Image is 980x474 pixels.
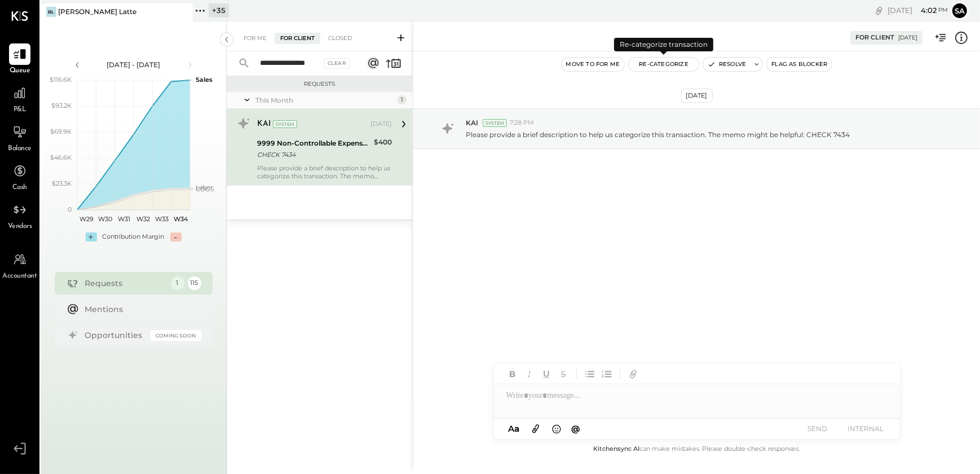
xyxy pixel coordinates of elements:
[232,80,407,88] div: Requests
[85,278,165,289] div: Requests
[599,367,614,381] button: Ordered List
[46,7,56,17] div: BL
[571,423,580,434] span: @
[170,232,182,242] div: -
[844,421,889,436] button: INTERNAL
[1,43,39,76] a: Queue
[582,367,597,381] button: Unordered List
[626,367,641,381] button: Add URL
[196,183,213,191] text: Labor
[273,120,297,128] div: System
[510,118,534,128] span: 7:28 PM
[1,160,39,193] a: Cash
[855,33,894,42] div: For Client
[51,102,72,109] text: $93.2K
[8,144,32,154] span: Balance
[86,232,97,242] div: +
[257,164,392,180] div: Please provide a brief description to help us categorize this transaction. The memo might be help...
[85,304,196,315] div: Mentions
[1,82,39,115] a: P&L
[209,3,229,17] div: + 35
[85,330,145,341] div: Opportunities
[466,130,850,139] p: Please provide a brief description to help us categorize this transaction. The memo might be help...
[50,128,72,135] text: $69.9K
[324,58,350,69] div: Clear
[398,95,407,104] div: 1
[888,5,948,16] div: [DATE]
[522,367,537,381] button: Italic
[136,215,149,223] text: W32
[562,58,625,71] button: Move to for me
[374,137,392,148] div: $400
[275,33,320,44] div: For Client
[238,33,272,44] div: For Me
[568,422,584,436] button: @
[255,95,395,105] div: This Month
[614,38,713,51] div: Re-categorize transaction
[86,60,182,69] div: [DATE] - [DATE]
[118,215,130,223] text: W31
[257,118,271,130] div: KAI
[173,215,188,223] text: W34
[795,421,840,436] button: SEND
[103,232,165,242] div: Contribution Margin
[151,330,201,341] div: Coming Soon
[370,120,392,129] div: [DATE]
[98,215,112,223] text: W30
[188,276,201,290] div: 115
[155,215,169,223] text: W33
[703,58,751,71] button: Resolve
[1,249,39,282] a: Accountant
[257,138,370,149] div: 9999 Non-Controllable Expenses:Other Income and Expenses:To Be Classified
[514,423,519,434] span: a
[898,34,917,42] div: [DATE]
[50,76,72,84] text: $116.6K
[10,66,30,76] span: Queue
[80,215,94,223] text: W29
[1,121,39,154] a: Balance
[257,149,370,160] div: CHECK 7434
[14,105,27,115] span: P&L
[171,276,184,290] div: 1
[8,222,32,232] span: Vendors
[539,367,554,381] button: Underline
[58,7,136,16] div: [PERSON_NAME] Latte
[323,33,357,44] div: Closed
[3,271,37,282] span: Accountant
[1,199,39,232] a: Vendors
[681,89,713,103] div: [DATE]
[196,185,214,193] text: COGS
[556,367,571,381] button: Strikethrough
[50,153,72,161] text: $46.6K
[505,367,520,381] button: Bold
[52,179,72,187] text: $23.3K
[466,118,478,128] span: KAI
[767,58,832,71] button: Flag as Blocker
[12,183,27,193] span: Cash
[505,423,523,435] button: Aa
[629,58,699,71] button: Re-Categorize
[483,119,507,127] div: System
[68,205,72,213] text: 0
[196,76,213,84] text: Sales
[873,5,885,16] div: copy link
[951,2,969,20] button: Sa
